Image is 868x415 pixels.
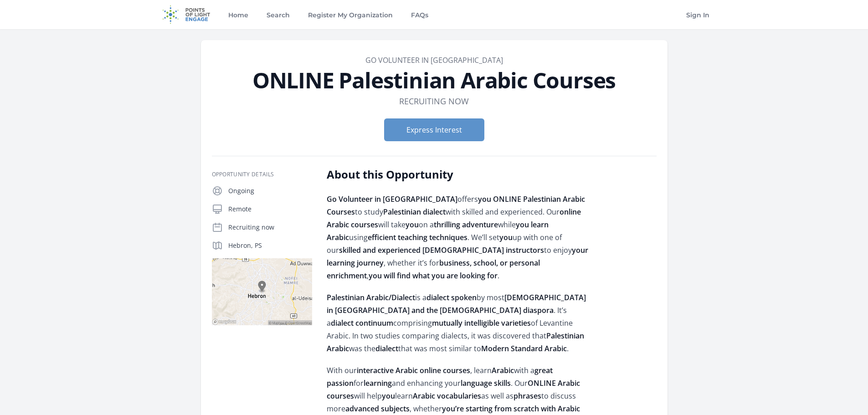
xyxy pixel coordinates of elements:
p: Remote [228,205,312,214]
h1: ONLINE Palestinian Arabic Courses [212,69,657,91]
strong: dialect [375,343,398,354]
dd: Recruiting now [399,95,469,108]
a: Go Volunteer in [GEOGRAPHIC_DATA] [365,55,503,65]
p: Ongoing [228,186,312,195]
h2: About this Opportunity [327,167,593,182]
strong: Palestinian dialect [383,207,446,217]
strong: Go Volunteer in [GEOGRAPHIC_DATA] [327,194,457,204]
strong: Arabic vocabularies [413,391,481,401]
strong: Palestinian Arabic/Dialect [327,292,415,302]
strong: mutually intelligible varieties [432,318,531,328]
p: offers to study with skilled and experienced. Our will take on a while using . We’ll set up with ... [327,193,593,282]
strong: dialect continuum [331,318,393,328]
button: Express Interest [384,118,484,141]
strong: you [499,232,513,242]
strong: language skills [461,378,511,388]
strong: skilled and experienced [DEMOGRAPHIC_DATA] instructors [339,245,544,255]
strong: you [382,391,395,401]
strong: efficient teaching techniques [368,232,467,242]
img: Map [212,258,312,325]
h3: Opportunity Details [212,171,312,178]
strong: advanced subjects [345,404,410,414]
strong: learning [364,378,392,388]
strong: you [406,220,419,230]
strong: Modern Standard Arabic [481,343,567,354]
strong: dialect spoken [426,292,477,302]
p: Hebron, PS [228,241,312,250]
strong: phrases [514,391,541,401]
strong: thrilling adventure [434,220,498,230]
p: is a by most . It’s a comprising of Levantine Arabic. In two studies comparing dialects, it was d... [327,291,593,355]
strong: interactive Arabic online courses [357,365,470,375]
p: Recruiting now [228,223,312,232]
strong: you will find what you are looking for [369,271,498,281]
strong: Arabic [492,365,514,375]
